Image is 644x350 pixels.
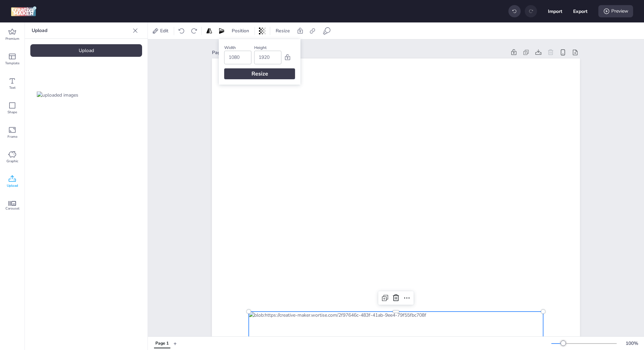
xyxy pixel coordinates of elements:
[573,4,587,18] button: Export
[624,340,640,347] div: 100 %
[212,49,506,56] div: Page 1
[7,134,17,139] span: Frame
[7,110,17,115] span: Shape
[37,91,78,99] img: uploaded images
[159,27,170,34] span: Edit
[230,27,250,34] span: Position
[173,337,177,349] button: +
[5,206,19,211] span: Carousel
[30,44,142,57] div: Upload
[274,27,291,34] span: Resize
[155,340,169,347] div: Page 1
[151,337,173,349] div: Tabs
[5,36,19,41] span: Premium
[548,4,562,18] button: Import
[7,183,18,188] span: Upload
[254,45,281,51] div: Height
[5,61,19,66] span: Template
[11,6,36,16] img: logo Creative Maker
[598,5,633,17] div: Preview
[32,22,130,39] p: Upload
[224,45,251,51] div: Width
[6,159,18,164] span: Graphic
[224,68,295,79] div: Resize
[9,85,16,90] span: Text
